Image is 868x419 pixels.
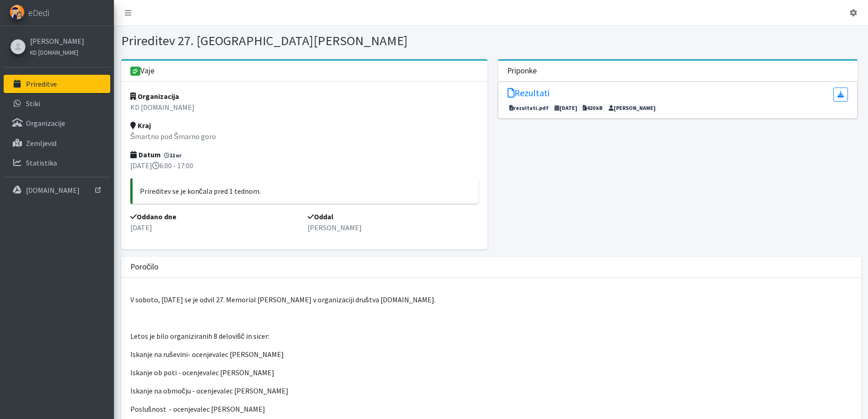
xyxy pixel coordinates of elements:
a: Stiki [4,94,110,113]
h3: Poročilo [130,262,159,272]
p: Iskanje ob poti - ocenjevalec [PERSON_NAME] [130,367,852,378]
a: [DOMAIN_NAME] [4,181,110,199]
span: rezultati.pdf [508,104,551,112]
p: Prireditve [26,79,57,88]
p: [PERSON_NAME] [308,222,478,233]
h1: Prireditev 27. [GEOGRAPHIC_DATA][PERSON_NAME] [121,33,488,49]
p: Iskanje na ruševini- ocenjevalec [PERSON_NAME] [130,349,852,360]
strong: Oddal [308,212,334,221]
p: Prireditev se je končala pred 1 tednom. [140,186,472,197]
span: eDedi [28,6,49,20]
span: [PERSON_NAME] [606,104,658,112]
a: Rezultati [508,88,550,102]
a: [PERSON_NAME] [30,36,84,47]
p: Organizacije [26,119,65,128]
p: Šmartno pod Šmarno goro [130,131,479,142]
a: Organizacije [4,114,110,132]
p: Iskanje na območju - ocenjevalec [PERSON_NAME] [130,385,852,396]
span: 11 ur [162,151,184,160]
a: Zemljevid [4,134,110,152]
p: Statistika [26,158,57,167]
strong: Datum [130,150,161,159]
h3: Priponke [507,66,537,76]
a: Prireditve [4,75,110,93]
p: Stiki [26,99,40,108]
strong: Oddano dne [130,212,176,221]
a: Statistika [4,154,110,172]
p: V soboto, [DATE] se je odvil 27. Memorial [PERSON_NAME] v organizaciji društva [DOMAIN_NAME]. [130,294,852,305]
p: [DOMAIN_NAME] [26,186,80,195]
p: KD [DOMAIN_NAME] [130,102,479,113]
h3: Vaje [130,66,155,76]
strong: Organizacija [130,92,179,101]
p: Poslušnost - ocenjevalec [PERSON_NAME] [130,403,852,414]
span: 420 kB [581,104,606,112]
h5: Rezultati [508,88,550,98]
p: [DATE] 6:00 - 17:00 [130,160,479,171]
strong: Kraj [130,121,151,130]
a: KD [DOMAIN_NAME] [30,47,84,57]
p: [DATE] [130,222,301,233]
small: KD [DOMAIN_NAME] [30,49,78,56]
span: [DATE] [552,104,580,112]
p: Zemljevid [26,139,56,148]
p: Letos je bilo organiziranih 8 delovišč in sicer: [130,331,852,341]
img: eDedi [10,5,25,20]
